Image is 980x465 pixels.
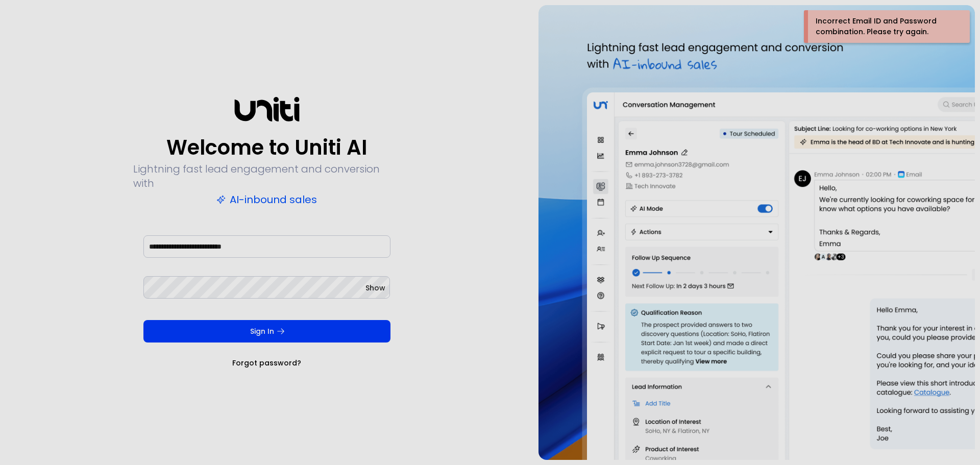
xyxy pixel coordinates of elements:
img: auth-hero.png [538,5,975,460]
button: Sign In [143,320,390,342]
p: Welcome to Uniti AI [166,135,367,160]
button: Show [365,283,385,293]
a: Forgot password? [232,358,301,368]
div: Incorrect Email ID and Password combination. Please try again. [816,16,956,37]
p: Lightning fast lead engagement and conversion with [133,162,401,190]
p: AI-inbound sales [216,192,317,207]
